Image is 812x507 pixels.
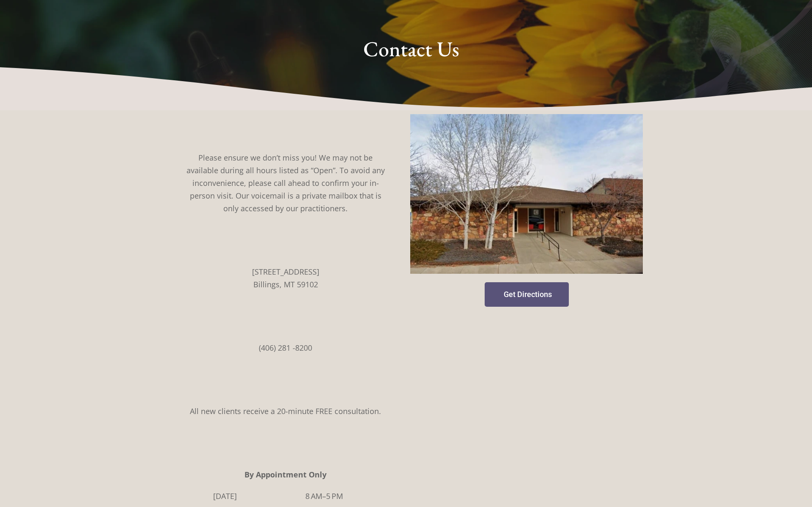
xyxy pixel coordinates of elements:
[485,282,569,307] a: Link 2
[186,341,385,354] p: (406) 281 -8200
[176,36,647,62] h2: Contact Us
[410,315,643,505] iframe: embedded content 2
[186,405,385,417] p: All new clients receive a 20-minute FREE consultation.
[186,265,385,291] p: [STREET_ADDRESS] Billings, MT 59102
[410,114,643,274] img: Exterior of Advance Wellness Clinic in Billings, Montana
[244,469,326,480] strong: By Appointment Only
[187,489,263,503] td: [DATE]
[264,489,384,503] td: 8 AM–5 PM
[504,291,552,298] span: Get Directions
[186,151,385,215] p: Please ensure we don’t miss you! We may not be available during all hours listed as “Open”. To av...
[245,13,245,24] a: Link 0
